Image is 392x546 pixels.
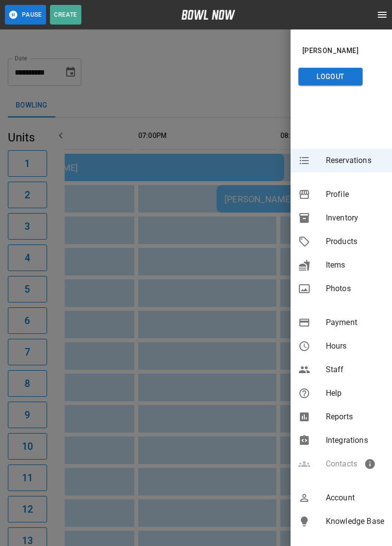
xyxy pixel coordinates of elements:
span: Help [326,387,384,399]
span: Inventory [326,212,384,224]
span: Hours [326,340,384,352]
span: Integrations [326,435,384,446]
button: Create [50,5,81,25]
span: Reservations [326,155,384,166]
span: Staff [326,364,384,376]
span: Account [326,492,384,504]
span: Knowledge Base [326,516,384,527]
div: Payment [291,311,392,334]
div: Profile [291,183,392,206]
div: Reservations [291,149,392,172]
div: Inventory [291,206,392,230]
div: Products [291,230,392,253]
span: Products [326,236,384,247]
a: Knowledge Base [291,510,392,533]
img: logo [181,10,235,20]
button: Pause [5,5,46,25]
span: Photos [326,283,384,295]
div: Items [291,253,392,277]
div: Integrations [291,429,392,452]
button: [PERSON_NAME] [298,42,363,60]
span: Profile [326,189,384,200]
button: open drawer [372,5,392,25]
div: Hours [291,334,392,358]
div: Photos [291,277,392,300]
span: Items [326,259,384,271]
span: Payment [326,317,384,328]
span: Reports [326,411,384,423]
button: Logout [298,68,363,86]
div: Account [291,486,392,510]
div: Help [291,382,392,405]
div: Reports [291,405,392,429]
div: Staff [291,358,392,382]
